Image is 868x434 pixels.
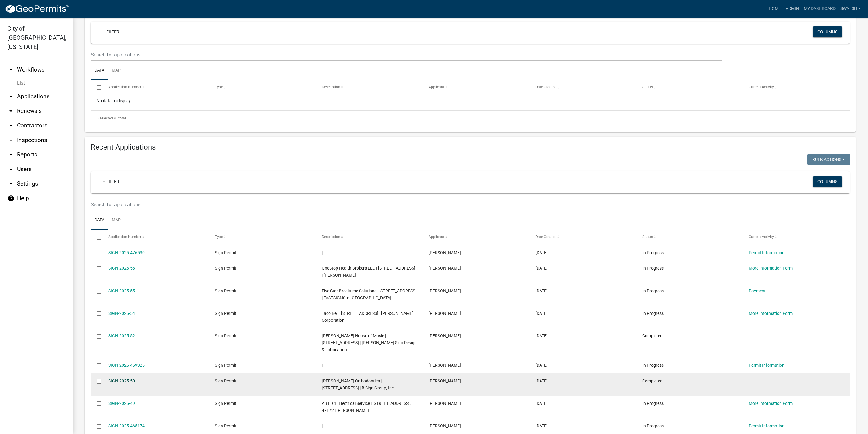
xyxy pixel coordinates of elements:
[642,333,663,338] span: Completed
[322,378,395,390] span: McCullum Orthodontics | 430 Patrol Road | B Sign Group, Inc.
[535,423,548,428] span: 08/18/2025
[91,230,102,244] datatable-header-cell: Select
[801,3,838,15] a: My Dashboard
[108,363,145,368] a: SIGN-2025-469325
[215,423,236,428] span: Sign Permit
[322,423,324,428] span: | |
[322,235,340,239] span: Description
[429,423,461,428] span: Kent Abell
[749,266,793,271] a: More Information Form
[215,250,236,255] span: Sign Permit
[783,3,801,15] a: Admin
[642,378,663,383] span: Completed
[7,180,15,187] i: arrow_drop_down
[322,266,415,278] span: OneStop Health Brokers LLC | 1712 Charlestown New Albany Rd | William Chandler
[429,363,461,368] span: Jason Lee
[749,311,793,316] a: More Information Form
[813,176,842,187] button: Columns
[535,311,548,316] span: 09/05/2025
[91,95,850,110] div: No data to display
[215,311,236,316] span: Sign Permit
[429,311,461,316] span: Christopher Dobbs
[215,333,236,338] span: Sign Permit
[749,401,793,406] a: More Information Form
[749,85,774,89] span: Current Activity
[429,333,461,338] span: Michael W Lindsey
[215,378,236,383] span: Sign Permit
[108,378,135,383] a: SIGN-2025-50
[108,211,124,230] a: Map
[91,143,850,152] h4: Recent Applications
[7,66,15,73] i: arrow_drop_up
[429,288,461,293] span: Adam Dupre
[642,311,664,316] span: In Progress
[535,333,548,338] span: 09/02/2025
[429,85,444,89] span: Applicant
[7,151,15,158] i: arrow_drop_down
[102,80,209,95] datatable-header-cell: Application Number
[749,288,766,293] a: Payment
[749,423,784,428] a: Permit Information
[108,333,135,338] a: SIGN-2025-52
[108,235,141,239] span: Application Number
[642,250,664,255] span: In Progress
[91,198,722,211] input: Search for applications
[209,230,316,244] datatable-header-cell: Type
[215,401,236,406] span: Sign Permit
[91,80,102,95] datatable-header-cell: Select
[91,61,108,80] a: Data
[7,166,15,173] i: arrow_drop_down
[215,85,223,89] span: Type
[316,80,423,95] datatable-header-cell: Description
[108,61,124,80] a: Map
[530,80,636,95] datatable-header-cell: Date Created
[636,80,743,95] datatable-header-cell: Status
[642,423,664,428] span: In Progress
[636,230,743,244] datatable-header-cell: Status
[322,363,324,368] span: | |
[429,266,461,271] span: William Chandler
[642,288,664,293] span: In Progress
[807,154,850,165] button: Bulk Actions
[108,423,145,428] a: SIGN-2025-465174
[535,250,548,255] span: 09/10/2025
[429,401,461,406] span: Kent Abell
[7,195,15,202] i: help
[642,401,664,406] span: In Progress
[642,363,664,368] span: In Progress
[108,288,135,293] a: SIGN-2025-55
[7,107,15,115] i: arrow_drop_down
[215,288,236,293] span: Sign Permit
[429,378,461,383] span: Laura Johnston
[7,136,15,144] i: arrow_drop_down
[429,250,461,255] span: Addie Douglas
[813,26,842,37] button: Columns
[535,363,548,368] span: 08/26/2025
[7,93,15,100] i: arrow_drop_down
[749,363,784,368] a: Permit Information
[215,363,236,368] span: Sign Permit
[215,266,236,271] span: Sign Permit
[423,230,530,244] datatable-header-cell: Applicant
[749,235,774,239] span: Current Activity
[102,230,209,244] datatable-header-cell: Application Number
[535,401,548,406] span: 08/18/2025
[322,401,411,413] span: ABTECH Electrical Service | 4016 Coopers Lane, Sellersburg, In. 47172 | Kent Abell
[108,250,145,255] a: SIGN-2025-476530
[98,176,124,187] a: + Filter
[322,333,417,352] span: Maxwell House of Music | 1710 East Tenth Street | Mike Lindsey Sign Design & Fabrication
[97,116,115,120] span: 0 selected /
[535,266,548,271] span: 09/09/2025
[642,235,653,239] span: Status
[322,311,413,323] span: Taco Bell | 911 Gateway Drive Jeffersonville, IN 47130 | Jasmine Lilly Corporation
[209,80,316,95] datatable-header-cell: Type
[322,85,340,89] span: Description
[91,49,722,61] input: Search for applications
[535,235,557,239] span: Date Created
[429,235,444,239] span: Applicant
[316,230,423,244] datatable-header-cell: Description
[642,85,653,89] span: Status
[642,266,664,271] span: In Progress
[91,111,850,126] div: 0 total
[91,211,108,230] a: Data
